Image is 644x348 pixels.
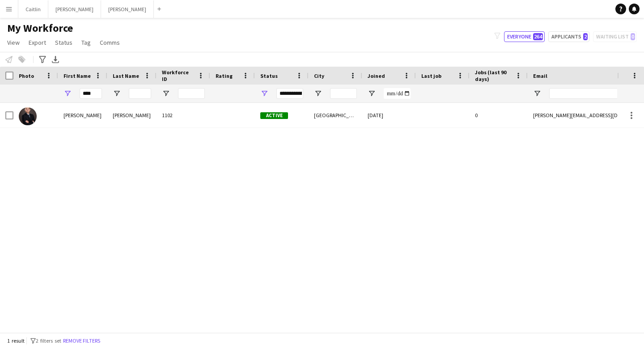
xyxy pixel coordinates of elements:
[384,88,411,99] input: Joined Filter Input
[36,337,61,344] span: 2 filters set
[260,112,288,119] span: Active
[129,88,151,99] input: Last Name Filter Input
[368,89,376,98] button: Open Filter Menu
[260,72,278,79] span: Status
[61,336,102,346] button: Remove filters
[548,31,589,42] button: Applicants2
[18,0,48,18] button: Caitlin
[25,37,50,48] a: Export
[504,31,545,42] button: Everyone264
[260,89,268,98] button: Open Filter Menu
[29,38,46,47] span: Export
[50,54,61,65] app-action-btn: Export XLSX
[583,33,588,40] span: 2
[162,69,194,82] span: Workforce ID
[314,72,324,79] span: City
[37,54,48,65] app-action-btn: Advanced filters
[96,37,123,48] a: Comms
[157,103,210,127] div: 1102
[64,89,72,98] button: Open Filter Menu
[533,72,547,79] span: Email
[113,72,139,79] span: Last Name
[533,89,541,98] button: Open Filter Menu
[58,103,107,127] div: [PERSON_NAME]
[216,72,233,79] span: Rating
[113,89,121,98] button: Open Filter Menu
[421,72,441,79] span: Last job
[7,38,20,47] span: View
[55,38,72,47] span: Status
[314,89,322,98] button: Open Filter Menu
[19,107,37,125] img: Rhys Bartlett
[80,88,102,99] input: First Name Filter Input
[19,72,34,79] span: Photo
[475,69,512,82] span: Jobs (last 90 days)
[78,37,94,48] a: Tag
[533,33,543,40] span: 264
[162,89,170,98] button: Open Filter Menu
[4,37,23,48] a: View
[7,21,73,35] span: My Workforce
[64,72,91,79] span: First Name
[470,103,528,127] div: 0
[362,103,416,127] div: [DATE]
[81,38,91,47] span: Tag
[178,88,205,99] input: Workforce ID Filter Input
[101,0,154,18] button: [PERSON_NAME]
[100,38,120,47] span: Comms
[368,72,385,79] span: Joined
[51,37,76,48] a: Status
[48,0,101,18] button: [PERSON_NAME]
[309,103,362,127] div: [GEOGRAPHIC_DATA]
[330,88,357,99] input: City Filter Input
[107,103,157,127] div: [PERSON_NAME]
